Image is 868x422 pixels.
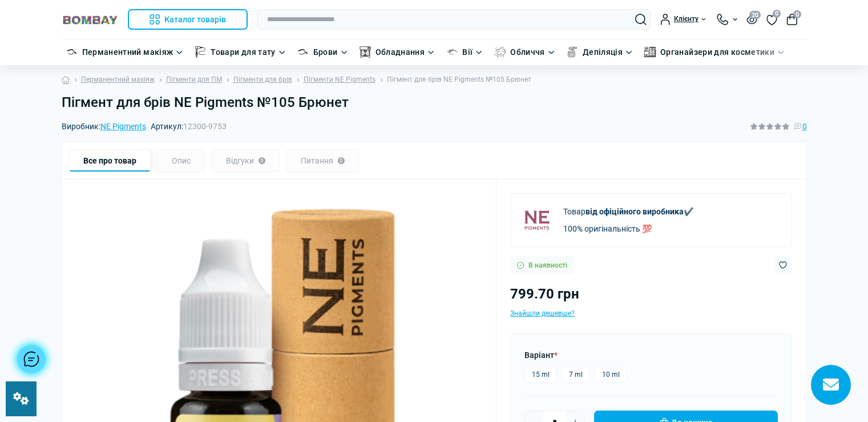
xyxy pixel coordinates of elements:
[567,46,578,58] img: Депіляція
[586,207,684,216] b: від офіційного виробника
[158,149,205,172] div: Опис
[297,46,309,58] img: Брови
[583,46,623,58] a: Депіляція
[563,222,693,235] p: 100% оригінальність 💯
[786,14,798,25] button: 0
[563,205,693,218] p: Товар ✔️
[766,13,777,26] a: 0
[524,367,557,383] label: 15 ml
[595,367,627,383] label: 10 ml
[62,94,807,111] h1: Пігмент для брів NE Pigments №105 Брюнет
[100,122,146,131] a: NE Pigments
[746,14,757,24] button: 20
[233,74,292,85] a: Пігменти для брів
[562,367,590,383] label: 7 ml
[66,46,78,58] img: Перманентний макіяж
[313,46,338,58] a: Брови
[62,14,119,25] img: BOMBAY
[510,309,575,317] span: Знайшли дешевше?
[212,149,280,172] div: Відгуки
[151,122,227,130] span: Артикул:
[195,46,206,58] img: Товари для тату
[773,10,781,18] span: 0
[494,46,506,58] img: Обличчя
[62,65,807,94] nav: breadcrumb
[376,46,425,58] a: Обладнання
[510,286,579,302] span: 799.70 грн
[360,46,371,58] img: Обладнання
[211,46,275,58] a: Товари для тату
[286,149,359,172] div: Питання
[446,46,458,58] img: Вії
[749,11,761,19] span: 20
[376,74,531,85] li: Пігмент для брів NE Pigments №105 Брюнет
[774,256,792,274] button: Wishlist button
[166,74,222,85] a: Пігменти для ПМ
[793,10,801,18] span: 0
[510,256,574,274] div: В наявності
[802,120,807,133] span: 0
[660,46,774,58] a: Органайзери для косметики
[635,14,647,25] button: Search
[81,74,155,85] a: Перманентний макіяж
[510,46,545,58] a: Обличчя
[183,122,227,131] span: 12300-9753
[524,349,558,361] label: Варіант
[520,203,554,237] img: NE Pigments
[644,46,656,58] img: Органайзери для косметики
[82,46,173,58] a: Перманентний макіяж
[462,46,473,58] a: Вії
[304,74,376,85] a: Пігменти NE Pigments
[69,149,151,172] div: Все про товар
[62,122,146,130] span: Виробник:
[128,9,248,30] button: Каталог товарів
